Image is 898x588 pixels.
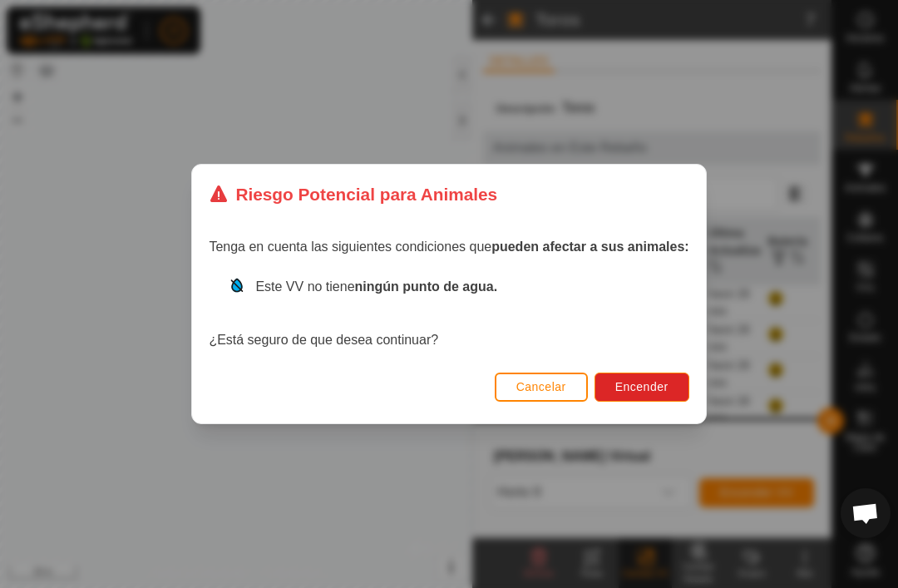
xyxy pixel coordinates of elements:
strong: pueden afectar a sus animales: [491,240,688,254]
a: Chat abierto [841,488,891,538]
div: Riesgo Potencial para Animales [209,181,497,207]
button: Encender [595,373,689,402]
span: Encender [615,380,669,393]
span: Este VV no tiene [255,279,497,294]
span: Cancelar [516,380,566,393]
button: Cancelar [495,373,588,402]
span: Tenga en cuenta las siguientes condiciones que [209,240,688,254]
strong: ningún punto de agua. [355,279,498,294]
div: ¿Está seguro de que desea continuar? [209,277,688,350]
